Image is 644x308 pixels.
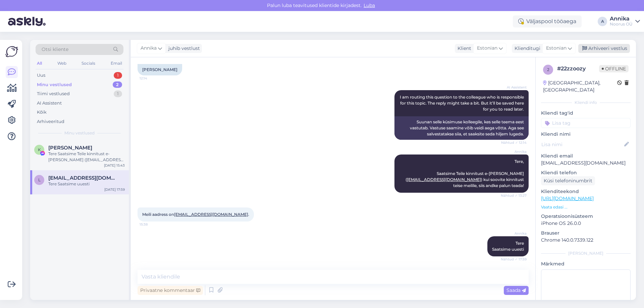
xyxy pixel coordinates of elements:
[113,81,122,88] div: 2
[541,230,631,237] p: Brauser
[48,181,125,187] div: Tere Saatsime uuesti
[541,237,631,244] p: Chrome 140.0.7339.122
[541,152,631,160] p: Kliendi email
[599,65,629,72] span: Offline
[37,109,47,116] div: Kõik
[407,177,481,182] a: [EMAIL_ADDRESS][DOMAIN_NAME]
[400,95,525,112] span: I am routing this question to the colleague who is responsible for this topic. The reply might ta...
[598,17,607,26] div: A
[80,59,97,68] div: Socials
[138,286,203,295] div: Privaatne kommentaar
[578,44,630,53] div: Arhiveeri vestlus
[543,79,617,94] div: [GEOGRAPHIC_DATA], [GEOGRAPHIC_DATA]
[501,149,527,154] span: Annika
[114,72,122,79] div: 1
[541,118,631,128] input: Lisa tag
[501,140,527,145] span: Nähtud ✓ 12:14
[610,16,640,27] a: AnnikaNoorus OÜ
[64,130,95,136] span: Minu vestlused
[406,159,525,188] span: Tere, Saatsime Teile kinnitust e-[PERSON_NAME] ( ) kui soovite kinnitust teise meilile, siis andk...
[38,147,41,152] span: K
[362,2,377,8] span: Luba
[138,64,182,75] div: [PERSON_NAME]
[541,131,631,138] p: Kliendi nimi
[541,213,631,220] p: Operatsioonisüsteem
[501,231,527,236] span: Annika
[541,110,631,117] p: Kliendi tag'id
[37,100,62,107] div: AI Assistent
[38,177,41,182] span: l
[513,15,582,27] div: Väljaspool tööaega
[541,188,631,195] p: Klienditeekond
[394,116,529,140] div: Suunan selle küsimuse kolleegile, kes selle teema eest vastutab. Vastuse saamine võib veidi aega ...
[501,85,527,90] span: AI Assistent
[109,59,123,68] div: Email
[541,204,631,210] p: Vaata edasi ...
[140,222,165,227] span: 15:38
[104,187,125,192] div: [DATE] 17:59
[541,141,623,148] input: Lisa nimi
[610,21,633,27] div: Noorus OÜ
[506,287,526,293] span: Saada
[547,67,549,72] span: 2
[501,193,527,198] span: Nähtud ✓ 13:27
[541,195,594,201] a: [URL][DOMAIN_NAME]
[5,45,18,58] img: Askly Logo
[141,45,157,52] span: Annika
[541,169,631,176] p: Kliendi telefon
[48,151,125,163] div: Tere Saatsime Teile kinnitust e-[PERSON_NAME] ([EMAIL_ADDRESS][DOMAIN_NAME]).
[541,176,595,185] div: Küsi telefoninumbrit
[557,65,599,73] div: # 22zzoozy
[104,163,125,168] div: [DATE] 15:43
[37,118,64,125] div: Arhiveeritud
[37,72,45,79] div: Uus
[455,45,471,52] div: Klient
[42,46,68,53] span: Otsi kliente
[37,81,72,88] div: Minu vestlused
[36,59,43,68] div: All
[114,90,122,97] div: 1
[37,90,70,97] div: Tiimi vestlused
[174,212,248,217] a: [EMAIL_ADDRESS][DOMAIN_NAME]
[48,175,118,181] span: lebenmarek@gmail.com
[48,145,92,151] span: Klaarika Lilleorg
[541,100,631,106] div: Kliendi info
[142,212,249,217] span: Meili aadress on .
[512,45,540,52] div: Klienditugi
[56,59,68,68] div: Web
[140,76,165,81] span: 12:14
[477,45,497,52] span: Estonian
[541,160,631,167] p: [EMAIL_ADDRESS][DOMAIN_NAME]
[541,260,631,267] p: Märkmed
[546,45,567,52] span: Estonian
[166,45,200,52] div: juhib vestlust
[541,250,631,256] div: [PERSON_NAME]
[501,257,527,262] span: Nähtud ✓ 17:59
[541,220,631,227] p: iPhone OS 26.0.0
[610,16,633,21] div: Annika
